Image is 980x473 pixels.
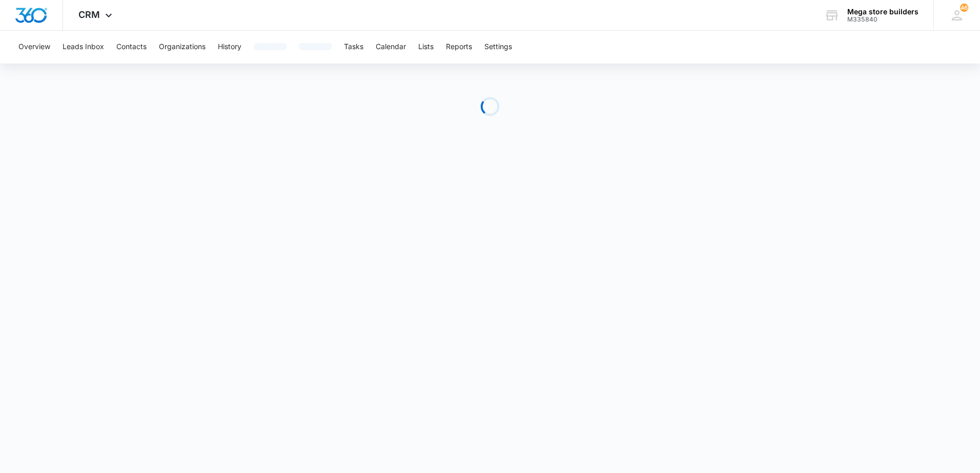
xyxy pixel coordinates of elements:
[847,16,918,23] div: account id
[376,31,406,63] button: Calendar
[484,31,512,63] button: Settings
[847,8,918,16] div: account name
[344,31,363,63] button: Tasks
[418,31,434,63] button: Lists
[446,31,472,63] button: Reports
[116,31,147,63] button: Contacts
[78,9,100,20] span: CRM
[63,31,104,63] button: Leads Inbox
[960,4,968,12] div: notifications count
[159,31,206,63] button: Organizations
[18,31,50,63] button: Overview
[960,4,968,12] span: 46
[218,31,241,63] button: History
